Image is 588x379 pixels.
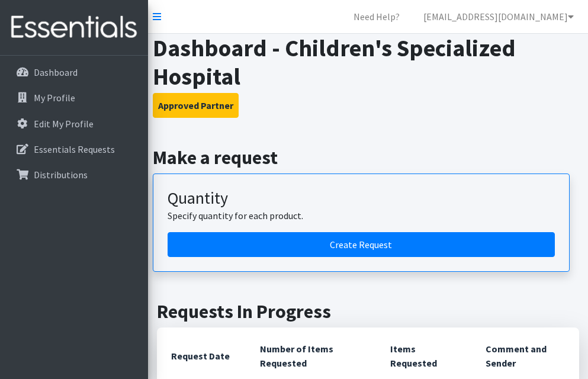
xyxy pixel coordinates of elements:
[153,146,584,169] h2: Make a request
[168,232,555,257] a: Create a request by quantity
[5,8,143,47] img: HumanEssentials
[168,188,555,208] h3: Quantity
[5,112,143,136] a: Edit My Profile
[34,143,115,155] p: Essentials Requests
[5,137,143,161] a: Essentials Requests
[168,208,555,223] p: Specify quantity for each product.
[5,86,143,110] a: My Profile
[153,93,239,118] button: Approved Partner
[34,118,94,130] p: Edit My Profile
[153,34,584,91] h1: Dashboard - Children's Specialized Hospital
[5,163,143,187] a: Distributions
[414,5,583,28] a: [EMAIL_ADDRESS][DOMAIN_NAME]
[34,169,88,181] p: Distributions
[157,300,579,323] h2: Requests In Progress
[5,60,143,84] a: Dashboard
[34,66,78,78] p: Dashboard
[34,92,75,104] p: My Profile
[344,5,409,28] a: Need Help?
